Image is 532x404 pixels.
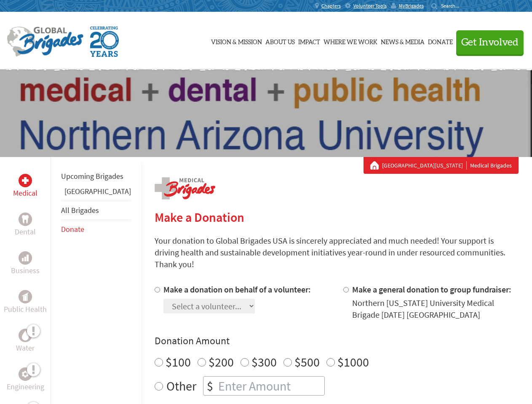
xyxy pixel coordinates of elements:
[61,205,99,215] a: All Brigades
[337,354,369,370] label: $1000
[428,20,453,62] a: Donate
[19,290,32,303] div: Public Health
[61,186,131,201] li: Greece
[209,354,234,370] label: $200
[61,220,131,239] li: Donate
[211,20,262,62] a: Vision & Mission
[155,334,519,348] h4: Donation Amount
[19,174,32,187] div: Medical
[294,354,320,370] label: $500
[11,251,40,276] a: BusinessBusiness
[64,186,131,196] a: [GEOGRAPHIC_DATA]
[13,174,37,199] a: MedicalMedical
[13,187,37,199] p: Medical
[7,27,83,57] img: Global Brigades Logo
[155,177,215,199] img: logo-medical.png
[15,226,36,238] p: Dental
[399,3,424,9] span: MyBrigades
[11,265,40,276] p: Business
[22,255,29,261] img: Business
[353,3,387,9] span: Volunteer Tools
[61,171,123,181] a: Upcoming Brigades
[155,210,519,225] h2: Make a Donation
[61,201,131,220] li: All Brigades
[321,3,341,9] span: Chapters
[251,354,277,370] label: $300
[19,367,32,381] div: Engineering
[61,224,84,234] a: Donate
[90,27,119,57] img: Global Brigades Celebrating 20 Years
[381,20,425,62] a: News & Media
[166,354,191,370] label: $100
[382,161,467,170] a: [GEOGRAPHIC_DATA][US_STATE]
[7,367,44,393] a: EngineeringEngineering
[323,20,377,62] a: Where We Work
[22,292,29,301] img: Public Health
[298,20,320,62] a: Impact
[163,284,311,295] label: Make a donation on behalf of a volunteer:
[19,213,32,226] div: Dental
[456,30,524,54] button: Get Involved
[22,330,29,340] img: Water
[461,37,519,48] span: Get Involved
[19,329,32,342] div: Water
[4,290,47,315] a: Public HealthPublic Health
[7,381,44,393] p: Engineering
[441,3,465,9] input: Search...
[15,213,36,238] a: DentalDental
[370,161,512,170] div: Medical Brigades
[352,297,519,321] div: Northern [US_STATE] University Medical Brigade [DATE] [GEOGRAPHIC_DATA]
[203,377,217,395] div: $
[4,303,47,315] p: Public Health
[16,329,35,354] a: WaterWater
[61,167,131,186] li: Upcoming Brigades
[166,376,196,396] label: Other
[22,215,29,223] img: Dental
[19,251,32,265] div: Business
[265,20,295,62] a: About Us
[352,284,511,295] label: Make a general donation to group fundraiser:
[217,377,324,395] input: Enter Amount
[22,177,29,184] img: Medical
[22,371,29,377] img: Engineering
[155,235,519,270] p: Your donation to Global Brigades USA is sincerely appreciated and much needed! Your support is dr...
[16,342,35,354] p: Water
